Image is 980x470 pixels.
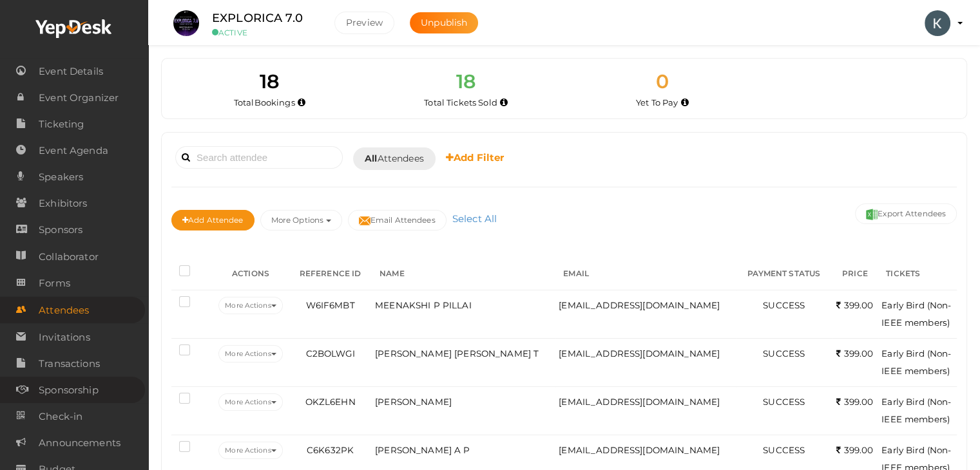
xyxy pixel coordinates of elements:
b: Add Filter [446,151,504,164]
span: 18 [456,70,476,93]
th: PAYMENT STATUS [736,258,832,290]
span: Collaborator [39,244,99,270]
span: 399.00 [836,348,873,359]
span: 399.00 [836,445,873,455]
span: Early Bird (Non-IEEE members) [881,397,951,424]
th: PRICE [832,258,879,290]
span: Early Bird (Non-IEEE members) [881,300,951,328]
span: Yet To Pay [636,97,678,108]
button: Export Attendees [855,203,957,224]
small: ACTIVE [212,28,315,37]
span: Bookings [255,97,295,108]
span: Unpublish [421,17,467,28]
button: More Actions [218,442,282,459]
span: Ticketing [39,111,84,137]
span: [EMAIL_ADDRESS][DOMAIN_NAME] [559,445,720,455]
button: More Actions [218,297,282,314]
span: REFERENCE ID [300,268,361,278]
a: Select All [449,212,500,225]
span: Sponsorship [39,377,99,403]
span: SUCCESS [763,348,805,359]
span: Transactions [39,351,100,377]
span: Attendees [39,297,89,323]
i: Accepted and yet to make payment [681,99,689,106]
img: ACg8ocKdtSZyqBNtk3vAKLQ0Di2YVLCLdrU4YJ_MolgWcHHP-Cry=s100 [925,10,950,36]
span: OKZL6EHN [305,397,355,407]
span: W6IF6MBT [305,300,354,310]
span: Attendees [365,152,424,165]
span: Event Organizer [39,85,119,111]
span: C2BOLWGI [305,348,354,359]
b: All [365,153,377,164]
span: [PERSON_NAME] [PERSON_NAME] T [375,348,539,359]
span: SUCCESS [763,397,805,407]
span: Event Details [39,59,103,84]
span: 399.00 [836,397,873,407]
img: DWJQ7IGG_small.jpeg [173,10,199,36]
img: excel.svg [866,209,878,220]
img: mail-filled.svg [359,215,370,227]
span: Total Tickets Sold [424,97,497,108]
button: Add Attendee [171,210,255,230]
th: EMAIL [555,258,736,290]
button: More Options [260,210,342,230]
th: TICKETS [878,258,957,290]
span: Announcements [39,430,120,456]
span: Forms [39,270,70,296]
span: Exhibitors [39,191,87,216]
span: SUCCESS [763,300,805,310]
span: SUCCESS [763,445,805,455]
th: NAME [372,258,555,290]
button: Unpublish [410,12,478,33]
span: 0 [656,70,669,93]
span: Speakers [39,164,83,190]
span: Early Bird (Non-IEEE members) [881,348,951,376]
span: 18 [260,70,280,93]
span: [EMAIL_ADDRESS][DOMAIN_NAME] [559,397,720,407]
span: Sponsors [39,217,82,243]
span: [PERSON_NAME] A P [375,445,470,455]
span: Check-in [39,404,82,429]
button: More Actions [218,345,282,362]
button: Preview [334,12,394,34]
button: More Actions [218,393,282,411]
span: Event Agenda [39,138,108,164]
th: ACTIONS [213,258,289,290]
span: C6K632PK [307,445,354,455]
span: Total [234,97,295,108]
span: [EMAIL_ADDRESS][DOMAIN_NAME] [559,348,720,359]
label: EXPLORICA 7.0 [212,9,303,28]
span: [EMAIL_ADDRESS][DOMAIN_NAME] [559,300,720,310]
span: Invitations [39,324,90,350]
span: MEENAKSHI P PILLAI [375,300,472,310]
button: Email Attendees [348,210,447,230]
i: Total number of tickets sold [500,99,508,106]
span: [PERSON_NAME] [375,397,452,407]
input: Search attendee [175,146,343,169]
span: 399.00 [836,300,873,310]
i: Total number of bookings [298,99,305,106]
